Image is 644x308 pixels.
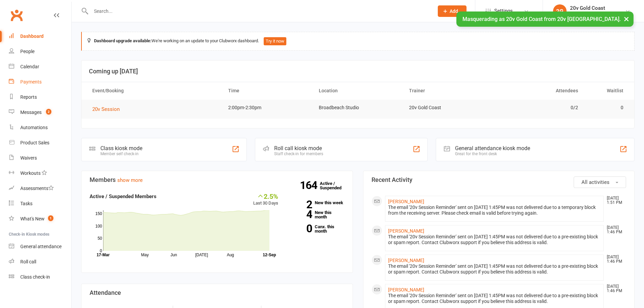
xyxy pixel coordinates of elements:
[9,120,71,135] a: Automations
[9,105,71,120] a: Messages 2
[222,82,313,99] th: Time
[620,11,633,26] button: ×
[20,244,62,249] div: General attendance
[90,289,344,296] h3: Attendance
[20,259,36,264] div: Roll call
[92,106,120,112] span: 20v Session
[20,186,54,191] div: Assessments
[313,82,403,99] th: Location
[20,49,34,54] div: People
[9,135,71,150] a: Product Sales
[584,100,629,116] td: 0
[570,11,605,17] div: 20v Gold Coast
[253,192,278,200] div: 2.5%
[274,151,323,156] div: Staff check-in for members
[9,59,71,74] a: Calendar
[20,170,41,176] div: Workouts
[9,181,71,196] a: Assessments
[9,196,71,211] a: Tasks
[20,216,45,221] div: What's New
[603,255,626,264] time: [DATE] 1:46 PM
[20,33,44,39] div: Dashboard
[20,155,37,161] div: Waivers
[94,38,151,43] strong: Dashboard upgrade available:
[8,7,25,24] a: Clubworx
[9,269,71,285] a: Class kiosk mode
[403,82,494,99] th: Trainer
[570,5,605,11] div: 20v Gold Coast
[9,90,71,105] a: Reports
[288,223,312,234] strong: 0
[81,32,635,51] div: We're working on an update to your Clubworx dashboard.
[20,140,49,145] div: Product Sales
[9,254,71,269] a: Roll call
[388,234,601,245] div: The email '20v Session Reminder' sent on [DATE] 1:45PM was not delivered due to a pre-existing bl...
[388,228,424,234] a: [PERSON_NAME]
[288,200,344,205] a: 2New this week
[288,224,344,233] a: 0Canx. this month
[372,176,626,183] h3: Recent Activity
[20,125,48,130] div: Automations
[9,166,71,181] a: Workouts
[320,176,350,195] a: 164Active / Suspended
[388,293,601,304] div: The email '20v Session Reminder' sent on [DATE] 1:45PM was not delivered due to a pre-existing bl...
[300,180,320,190] strong: 164
[603,226,626,234] time: [DATE] 1:46 PM
[86,82,222,99] th: Event/Booking
[90,176,344,183] h3: Members
[494,3,513,19] span: Settings
[438,5,467,17] button: Add
[90,193,157,199] strong: Active / Suspended Members
[100,151,142,156] div: Member self check-in
[313,100,403,116] td: Broadbeach Studio
[20,94,37,100] div: Reports
[117,177,143,183] a: show more
[264,37,286,45] button: Try it now
[46,109,51,115] span: 2
[274,145,323,151] div: Roll call kiosk mode
[603,284,626,293] time: [DATE] 1:46 PM
[403,100,494,116] td: 20v Gold Coast
[222,100,313,116] td: 2:00pm-2:30pm
[388,258,424,263] a: [PERSON_NAME]
[388,199,424,204] a: [PERSON_NAME]
[288,199,312,210] strong: 2
[89,6,429,16] input: Search...
[100,145,142,151] div: Class kiosk mode
[388,205,601,216] div: The email '20v Session Reminder' sent on [DATE] 1:45PM was not delivered due to a temporary block...
[20,110,42,115] div: Messages
[494,100,584,116] td: 0/2
[20,79,42,85] div: Payments
[581,179,610,185] span: All activities
[494,82,584,99] th: Attendees
[9,29,71,44] a: Dashboard
[9,239,71,254] a: General attendance kiosk mode
[9,44,71,59] a: People
[20,64,39,69] div: Calendar
[48,215,53,221] span: 1
[92,105,124,113] button: 20v Session
[455,145,530,151] div: General attendance kiosk mode
[20,201,32,206] div: Tasks
[9,211,71,227] a: What's New1
[462,16,621,22] span: Masquerading as 20v Gold Coast from 20v [GEOGRAPHIC_DATA].
[288,210,344,219] a: 4New this month
[388,287,424,292] a: [PERSON_NAME]
[20,274,50,280] div: Class check-in
[253,192,278,207] div: Last 30 Days
[574,176,626,188] button: All activities
[9,150,71,166] a: Waivers
[584,82,629,99] th: Waitlist
[9,74,71,90] a: Payments
[450,8,458,14] span: Add
[89,68,627,75] h3: Coming up [DATE]
[288,209,312,219] strong: 4
[455,151,530,156] div: Great for the front desk
[603,196,626,205] time: [DATE] 1:51 PM
[388,263,601,275] div: The email '20v Session Reminder' sent on [DATE] 1:45PM was not delivered due to a pre-existing bl...
[553,4,567,18] div: 2G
